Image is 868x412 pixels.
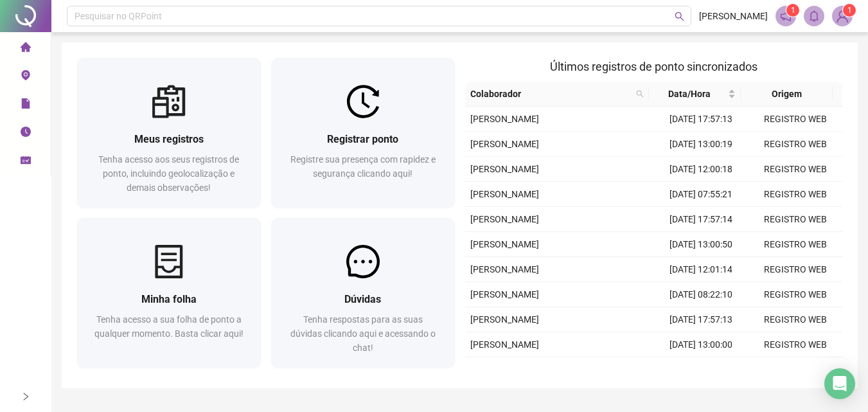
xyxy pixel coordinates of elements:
span: [PERSON_NAME] [470,214,539,224]
img: 91370 [833,6,852,26]
a: Meus registrosTenha acesso aos seus registros de ponto, incluindo geolocalização e demais observa... [77,58,261,208]
td: REGISTRO WEB [748,307,842,332]
span: Registre sua presença com rapidez e segurança clicando aqui! [290,154,436,179]
sup: Atualize o seu contato no menu Meus Dados [843,4,856,17]
td: [DATE] 17:57:13 [653,107,748,132]
span: Colaborador [470,87,631,101]
sup: 1 [786,4,799,17]
span: Data/Hora [654,87,725,101]
td: REGISTRO WEB [748,232,842,257]
span: Tenha acesso a sua folha de ponto a qualquer momento. Basta clicar aqui! [94,314,244,339]
td: [DATE] 17:57:14 [653,207,748,232]
span: [PERSON_NAME] [470,289,539,300]
td: [DATE] 13:00:19 [653,132,748,157]
td: REGISTRO WEB [748,332,842,357]
span: [PERSON_NAME] [470,114,539,124]
span: [PERSON_NAME] [470,164,539,174]
td: [DATE] 13:00:00 [653,332,748,357]
span: Registrar ponto [327,133,398,145]
span: right [21,392,30,401]
span: Dúvidas [344,293,381,305]
span: Meus registros [134,133,204,145]
span: Tenha respostas para as suas dúvidas clicando aqui e acessando o chat! [290,314,436,353]
a: Registrar pontoRegistre sua presença com rapidez e segurança clicando aqui! [271,58,455,208]
td: REGISTRO WEB [748,357,842,382]
span: clock-circle [21,121,31,147]
td: REGISTRO WEB [748,257,842,282]
span: [PERSON_NAME] [470,264,539,274]
span: search [633,84,646,103]
span: [PERSON_NAME] [470,139,539,149]
span: search [636,90,644,98]
td: [DATE] 07:55:21 [653,182,748,207]
span: bell [808,10,820,22]
td: REGISTRO WEB [748,132,842,157]
td: [DATE] 08:22:10 [653,282,748,307]
span: Últimos registros de ponto sincronizados [550,60,757,73]
span: [PERSON_NAME] [699,9,768,23]
span: Tenha acesso aos seus registros de ponto, incluindo geolocalização e demais observações! [98,154,239,193]
td: [DATE] 17:57:13 [653,307,748,332]
th: Data/Hora [649,82,741,107]
span: home [21,36,31,62]
td: REGISTRO WEB [748,182,842,207]
span: 1 [847,6,852,15]
span: [PERSON_NAME] [470,239,539,249]
span: schedule [21,149,31,175]
div: Open Intercom Messenger [824,368,855,399]
span: file [21,93,31,118]
td: [DATE] 12:01:14 [653,257,748,282]
td: [DATE] 13:00:50 [653,232,748,257]
span: search [675,12,684,21]
td: [DATE] 12:00:18 [653,157,748,182]
span: [PERSON_NAME] [470,314,539,325]
span: 1 [791,6,795,15]
span: notification [780,10,792,22]
td: REGISTRO WEB [748,157,842,182]
td: REGISTRO WEB [748,107,842,132]
th: Origem [741,82,833,107]
span: environment [21,64,31,90]
span: [PERSON_NAME] [470,189,539,199]
a: Minha folhaTenha acesso a sua folha de ponto a qualquer momento. Basta clicar aqui! [77,218,261,368]
span: [PERSON_NAME] [470,339,539,350]
td: REGISTRO WEB [748,207,842,232]
span: Minha folha [141,293,197,305]
td: REGISTRO WEB [748,282,842,307]
td: [DATE] 12:00:16 [653,357,748,382]
a: DúvidasTenha respostas para as suas dúvidas clicando aqui e acessando o chat! [271,218,455,368]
